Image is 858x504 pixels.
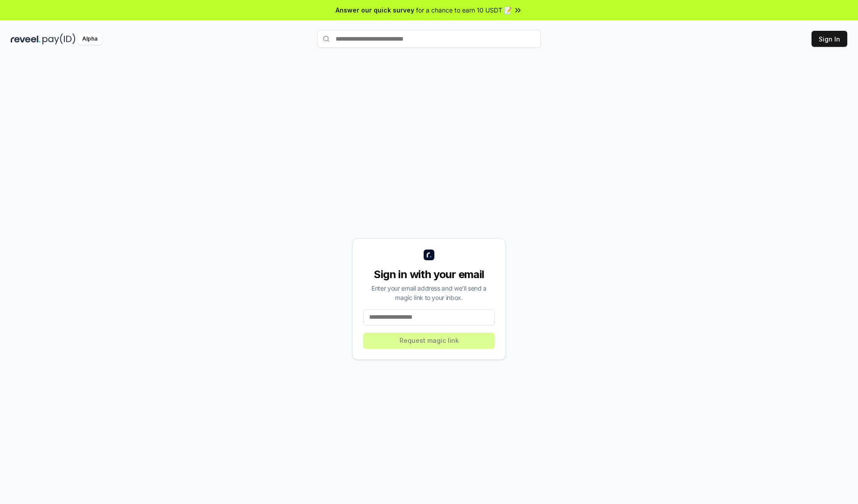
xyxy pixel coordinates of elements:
img: pay_id [42,33,76,45]
span: Answer our quick survey [336,5,414,15]
div: Sign in with your email [363,267,495,282]
img: logo_small [424,250,434,260]
button: Sign In [812,31,847,47]
span: for a chance to earn 10 USDT 📝 [416,5,512,15]
div: Enter your email address and we’ll send a magic link to your inbox. [363,283,495,302]
div: Alpha [77,33,102,45]
img: reveel_dark [11,33,41,45]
